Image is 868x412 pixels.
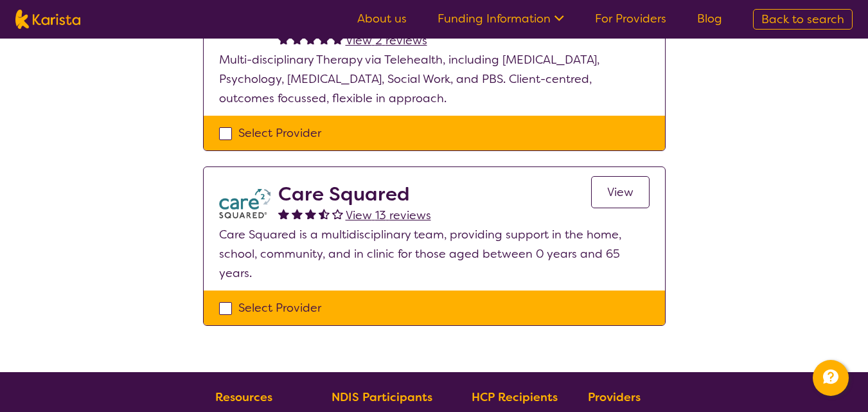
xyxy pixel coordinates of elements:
[292,208,303,219] img: fullstar
[595,11,666,26] a: For Providers
[813,360,849,396] button: Channel Menu
[346,31,427,50] a: View 2 reviews
[305,33,316,44] img: fullstar
[332,208,343,219] img: emptystar
[697,11,722,26] a: Blog
[219,183,270,225] img: watfhvlxxexrmzu5ckj6.png
[346,33,427,48] span: View 2 reviews
[292,33,303,44] img: fullstar
[305,208,316,219] img: fullstar
[278,208,289,219] img: fullstar
[15,10,80,29] img: Karista logo
[215,390,272,405] b: Resources
[346,206,431,225] a: View 13 reviews
[332,390,432,405] b: NDIS Participants
[753,9,853,30] a: Back to search
[438,11,564,26] a: Funding Information
[219,50,650,108] p: Multi-disciplinary Therapy via Telehealth, including [MEDICAL_DATA], Psychology, [MEDICAL_DATA], ...
[607,184,633,200] span: View
[278,33,289,44] img: fullstar
[588,390,641,405] b: Providers
[319,208,330,219] img: halfstar
[346,208,431,223] span: View 13 reviews
[219,225,650,283] p: Care Squared is a multidisciplinary team, providing support in the home, school, community, and i...
[591,176,650,208] a: View
[761,12,844,27] span: Back to search
[319,33,330,44] img: fullstar
[472,390,558,405] b: HCP Recipients
[357,11,407,26] a: About us
[278,183,431,206] h2: Care Squared
[332,33,343,44] img: fullstar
